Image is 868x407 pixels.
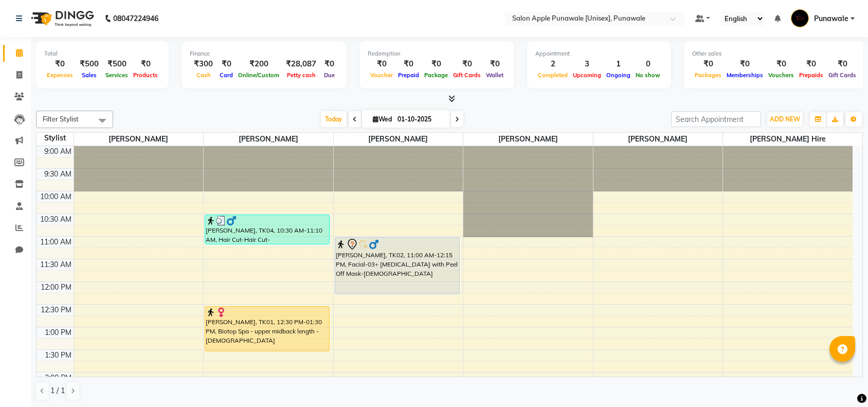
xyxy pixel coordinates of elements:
[395,72,422,79] span: Prepaid
[767,112,803,127] button: ADD NEW
[131,72,160,79] span: Products
[194,72,213,79] span: Cash
[825,366,858,397] iframe: chat widget
[76,58,103,70] div: ₹500
[483,72,506,79] span: Wallet
[570,72,604,79] span: Upcoming
[44,58,76,70] div: ₹0
[79,72,99,79] span: Sales
[44,72,76,79] span: Expenses
[723,133,853,146] span: [PERSON_NAME] Hire
[766,58,797,70] div: ₹0
[368,49,506,58] div: Redemption
[204,133,333,146] span: [PERSON_NAME]
[692,72,724,79] span: Packages
[692,49,859,58] div: Other sales
[797,58,826,70] div: ₹0
[217,58,236,70] div: ₹0
[535,72,570,79] span: Completed
[321,111,347,127] span: Today
[190,58,217,70] div: ₹300
[422,72,450,79] span: Package
[50,385,65,396] span: 1 / 1
[570,58,604,70] div: 3
[37,133,74,144] div: Stylist
[335,238,459,294] div: [PERSON_NAME], TK02, 11:00 AM-12:15 PM, Facial-03+ [MEDICAL_DATA] with Peel Off Mask-[DEMOGRAPHIC...
[284,72,318,79] span: Petty cash
[535,49,663,58] div: Appointment
[26,4,97,33] img: logo
[593,133,723,146] span: [PERSON_NAME]
[450,72,483,79] span: Gift Cards
[205,307,329,351] div: [PERSON_NAME], TK01, 12:30 PM-01:30 PM, Biotop Spa - upper midback length - [DEMOGRAPHIC_DATA]
[103,58,131,70] div: ₹500
[236,72,282,79] span: Online/Custom
[450,58,483,70] div: ₹0
[39,305,74,315] div: 12:30 PM
[43,115,79,123] span: Filter Stylist
[282,58,320,70] div: ₹28,087
[43,327,74,338] div: 1:00 PM
[321,72,337,79] span: Due
[766,72,797,79] span: Vouchers
[826,72,859,79] span: Gift Cards
[43,373,74,383] div: 2:00 PM
[483,58,506,70] div: ₹0
[368,58,395,70] div: ₹0
[633,58,663,70] div: 0
[38,259,74,270] div: 11:30 AM
[74,133,204,146] span: [PERSON_NAME]
[39,282,74,293] div: 12:00 PM
[791,9,809,27] img: Punawale
[826,58,859,70] div: ₹0
[43,350,74,361] div: 1:30 PM
[113,4,158,33] b: 08047224946
[463,133,593,146] span: [PERSON_NAME]
[814,13,848,24] span: Punawale
[604,58,633,70] div: 1
[535,58,570,70] div: 2
[320,58,338,70] div: ₹0
[205,215,329,244] div: [PERSON_NAME], TK04, 10:30 AM-11:10 AM, Hair Cut-Hair Cut-[DEMOGRAPHIC_DATA] (₹200)
[692,58,724,70] div: ₹0
[724,72,766,79] span: Memberships
[38,214,74,225] div: 10:30 AM
[604,72,633,79] span: Ongoing
[368,72,395,79] span: Voucher
[38,237,74,247] div: 11:00 AM
[103,72,131,79] span: Services
[236,58,282,70] div: ₹200
[131,58,160,70] div: ₹0
[422,58,450,70] div: ₹0
[190,49,338,58] div: Finance
[724,58,766,70] div: ₹0
[633,72,663,79] span: No show
[370,115,394,123] span: Wed
[217,72,236,79] span: Card
[770,115,800,123] span: ADD NEW
[44,49,160,58] div: Total
[797,72,826,79] span: Prepaids
[394,112,446,127] input: 2025-10-01
[671,111,761,127] input: Search Appointment
[395,58,422,70] div: ₹0
[42,146,74,157] div: 9:00 AM
[42,169,74,180] div: 9:30 AM
[334,133,463,146] span: [PERSON_NAME]
[38,191,74,202] div: 10:00 AM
